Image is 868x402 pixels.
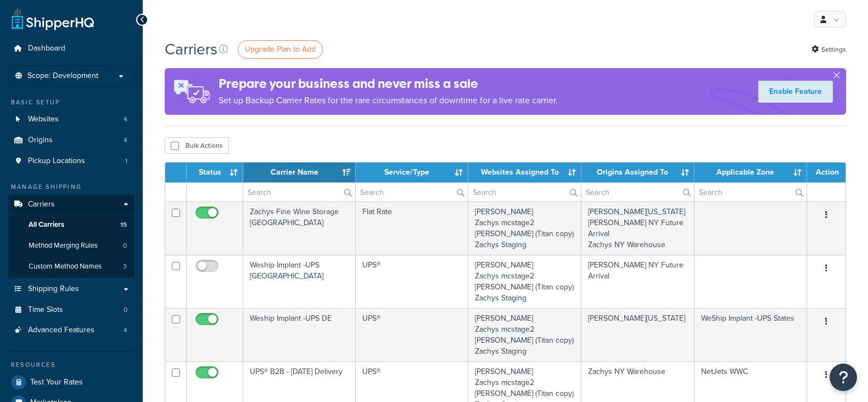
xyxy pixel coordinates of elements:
[758,81,833,103] a: Enable Feature
[811,42,846,57] a: Settings
[124,305,127,315] span: 0
[165,38,217,60] h1: Carriers
[8,236,135,256] li: Method Merging Rules
[124,115,127,124] span: 4
[8,215,135,235] li: All Carriers
[8,300,135,320] a: Time Slots 0
[28,326,94,335] span: Advanced Features
[8,256,135,277] li: Custom Method Names
[28,200,55,209] span: Carriers
[468,202,581,255] td: [PERSON_NAME] Zachys mcstage2 [PERSON_NAME] (Titan copy) Zachys Staging
[8,38,135,59] a: Dashboard
[8,194,135,278] li: Carriers
[8,109,135,130] li: Websites
[468,308,581,361] td: [PERSON_NAME] Zachys mcstage2 [PERSON_NAME] (Titan copy) Zachys Staging
[28,44,65,53] span: Dashboard
[187,163,243,182] th: Status: activate to sort column ascending
[243,202,356,255] td: Zachys Fine Wine Storage [GEOGRAPHIC_DATA]
[8,130,135,150] a: Origins 4
[243,255,356,308] td: Weship Implant -UPS [GEOGRAPHIC_DATA]
[27,71,98,81] span: Scope: Development
[165,68,219,115] img: ad-rules-rateshop-fe6ec290ccb7230408bd80ed9643f0289d75e0ffd9eb532fc0e269fcd187b520.png
[29,220,64,230] span: All Carriers
[8,320,135,340] li: Advanced Features
[8,372,135,392] a: Test Your Rates
[8,109,135,130] a: Websites 4
[8,360,135,370] div: Resources
[581,183,694,202] input: Search
[29,262,102,271] span: Custom Method Names
[30,378,83,387] span: Test Your Rates
[12,8,94,30] a: ShipperHQ Home
[468,255,581,308] td: [PERSON_NAME] Zachys mcstage2 [PERSON_NAME] (Titan copy) Zachys Staging
[8,194,135,215] a: Carriers
[243,163,356,182] th: Carrier Name: activate to sort column ascending
[8,130,135,150] li: Origins
[8,279,135,299] a: Shipping Rules
[8,256,135,277] a: Custom Method Names 3
[28,284,79,294] span: Shipping Rules
[830,364,857,391] button: Open Resource Center
[245,43,316,55] span: Upgrade Plan to Add
[468,163,581,182] th: Websites Assigned To: activate to sort column ascending
[8,98,135,107] div: Basic Setup
[807,163,845,182] th: Action
[124,136,127,145] span: 4
[125,157,127,166] span: 1
[219,75,558,93] h4: Prepare your business and never miss a sale
[123,262,127,271] span: 3
[238,40,323,59] a: Upgrade Plan to Add
[165,137,229,154] button: Bulk Actions
[29,241,98,250] span: Method Merging Rules
[219,93,558,108] p: Set up Backup Carrier Rates for the rare circumstances of downtime for a live rate carrier.
[356,255,468,308] td: UPS®
[695,308,807,361] td: WeShip Implant -UPS States
[124,326,127,335] span: 4
[120,220,127,230] span: 15
[8,300,135,320] li: Time Slots
[356,202,468,255] td: Flat Rate
[695,183,807,202] input: Search
[8,151,135,171] a: Pickup Locations 1
[356,308,468,361] td: UPS®
[123,241,127,250] span: 0
[8,236,135,256] a: Method Merging Rules 0
[8,215,135,235] a: All Carriers 15
[695,163,807,182] th: Applicable Zone: activate to sort column ascending
[243,308,356,361] td: Weship Implant -UPS DE
[581,255,695,308] td: [PERSON_NAME] NY Future Arrival
[8,151,135,171] li: Pickup Locations
[28,305,63,315] span: Time Slots
[243,183,355,202] input: Search
[28,115,59,124] span: Websites
[581,308,695,361] td: [PERSON_NAME][US_STATE]
[28,136,53,145] span: Origins
[8,182,135,192] div: Manage Shipping
[581,202,695,255] td: [PERSON_NAME][US_STATE] [PERSON_NAME] NY Future Arrival Zachys NY Warehouse
[468,183,581,202] input: Search
[581,163,695,182] th: Origins Assigned To: activate to sort column ascending
[356,163,468,182] th: Service/Type: activate to sort column ascending
[356,183,468,202] input: Search
[28,157,85,166] span: Pickup Locations
[8,320,135,340] a: Advanced Features 4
